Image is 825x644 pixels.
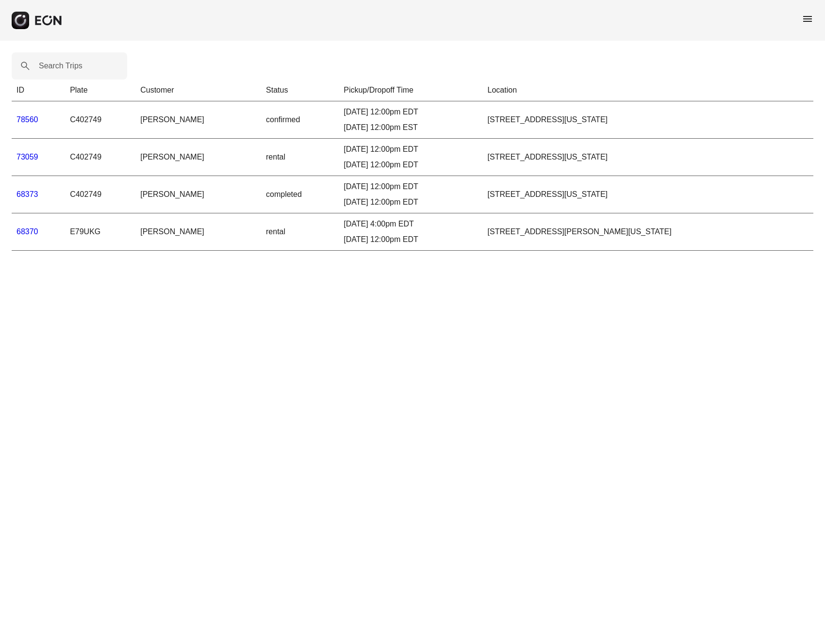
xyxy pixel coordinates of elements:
div: [DATE] 4:00pm EDT [344,218,478,230]
td: rental [261,213,339,251]
td: C402749 [65,101,135,139]
td: [PERSON_NAME] [135,139,261,176]
td: [STREET_ADDRESS][PERSON_NAME][US_STATE] [483,213,813,251]
div: [DATE] 12:00pm EDT [344,196,478,208]
td: rental [261,139,339,176]
th: Customer [135,80,261,101]
span: menu [802,13,813,25]
a: 68370 [16,227,38,236]
td: E79UKG [65,213,135,251]
td: [PERSON_NAME] [135,176,261,213]
td: [STREET_ADDRESS][US_STATE] [483,176,813,213]
a: 78560 [16,115,38,124]
th: Status [261,80,339,101]
td: [PERSON_NAME] [135,101,261,139]
div: [DATE] 12:00pm EDT [344,181,478,193]
td: C402749 [65,139,135,176]
div: [DATE] 12:00pm EDT [344,106,478,118]
div: [DATE] 12:00pm EST [344,122,478,133]
td: confirmed [261,101,339,139]
a: 73059 [16,153,38,161]
label: Search Trips [39,60,82,72]
td: C402749 [65,176,135,213]
td: [STREET_ADDRESS][US_STATE] [483,101,813,139]
div: [DATE] 12:00pm EDT [344,159,478,171]
td: [PERSON_NAME] [135,213,261,251]
td: [STREET_ADDRESS][US_STATE] [483,139,813,176]
th: Pickup/Dropoff Time [339,80,482,101]
div: [DATE] 12:00pm EDT [344,234,478,245]
td: completed [261,176,339,213]
th: ID [12,80,65,101]
th: Plate [65,80,135,101]
a: 68373 [16,190,38,198]
th: Location [483,80,813,101]
div: [DATE] 12:00pm EDT [344,144,478,155]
